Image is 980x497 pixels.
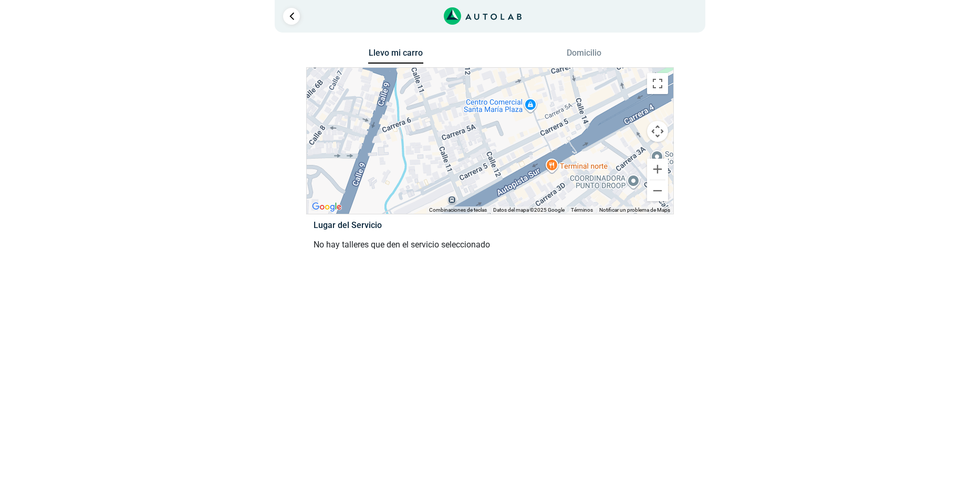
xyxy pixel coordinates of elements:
[571,207,593,213] a: Términos (se abre en una nueva pestaña)
[599,207,670,213] a: Notificar un problema de Maps
[283,8,300,25] a: Ir al paso anterior
[429,206,487,214] button: Combinaciones de teclas
[314,239,666,251] p: No hay talleres que den el servicio seleccionado
[444,11,522,20] a: Link al sitio de autolab
[647,121,668,142] button: Controles de visualización del mapa
[309,200,344,214] img: Google
[314,220,666,230] h5: Lugar del Servicio
[493,207,565,213] span: Datos del mapa ©2025 Google
[309,200,344,214] a: Abre esta zona en Google Maps (se abre en una nueva ventana)
[647,73,668,94] button: Cambiar a la vista en pantalla completa
[368,48,423,64] button: Llevo mi carro
[647,159,668,180] button: Ampliar
[647,180,668,201] button: Reducir
[557,48,612,63] button: Domicilio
